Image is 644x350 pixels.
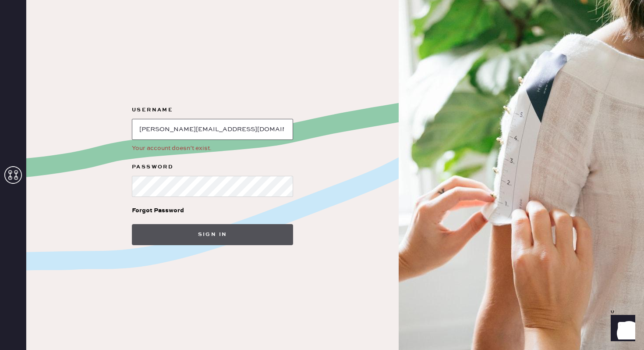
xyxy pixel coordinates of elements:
label: Password [132,162,293,172]
div: Your account doesn’t exist. [132,143,293,153]
input: e.g. john@doe.com [132,119,293,140]
div: Forgot Password [132,206,184,215]
label: Username [132,105,293,115]
iframe: Front Chat [602,311,640,348]
a: Forgot Password [132,197,184,224]
button: Sign in [132,224,293,245]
